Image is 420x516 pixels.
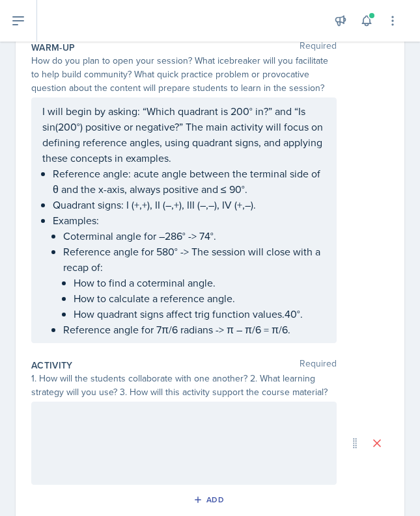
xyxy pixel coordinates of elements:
[300,41,337,54] span: Required
[53,166,326,197] p: Reference angle: acute angle between the terminal side of θ and the x-axis, always positive and ≤...
[31,372,337,399] div: 1. How will the students collaborate with one another? 2. What learning strategy will you use? 3....
[74,275,326,290] p: How to find a coterminal angle.
[189,490,231,510] button: Add
[53,213,326,228] p: Examples:
[63,322,326,337] p: Reference angle for 7π/6 radians -> π – π/6 = π/6.
[196,495,224,505] div: Add
[31,359,73,372] label: Activity
[300,359,337,372] span: Required
[74,306,326,322] p: How quadrant signs affect trig function values.40°.
[74,290,326,306] p: How to calculate a reference angle.
[31,54,337,95] div: How do you plan to open your session? What icebreaker will you facilitate to help build community...
[31,41,75,54] label: Warm-Up
[42,103,326,166] p: I will begin by asking: “Which quadrant is 200° in?” and “Is sin(200°) positive or negative?” The...
[63,244,326,275] p: Reference angle for 580° -> The session will close with a recap of:
[53,197,326,213] p: Quadrant signs: I (+,+), II (–,+), III (–,–), IV (+,–).
[63,228,326,244] p: Coterminal angle for –286° -> 74°.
